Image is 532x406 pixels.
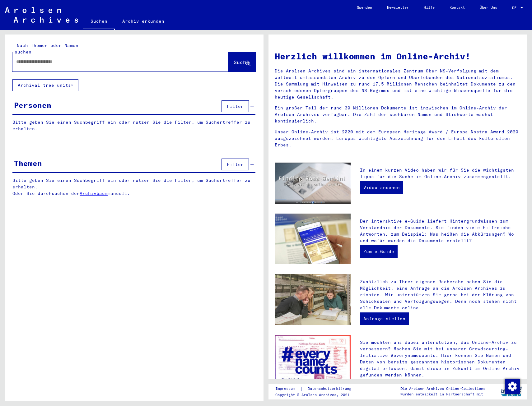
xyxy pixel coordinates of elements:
[275,385,300,392] a: Impressum
[14,99,51,111] div: Personen
[5,7,78,23] img: Arolsen_neg.svg
[400,391,485,397] p: wurden entwickelt in Partnerschaft mit
[228,52,256,72] button: Suche
[80,191,108,196] a: Archivbaum
[275,335,351,389] img: enc.jpg
[505,379,520,394] div: Zustimmung ändern
[234,59,249,65] span: Suche
[222,100,249,112] button: Filter
[275,68,521,100] p: Die Arolsen Archives sind ein internationales Zentrum über NS-Verfolgung mit dem weltweit umfasse...
[360,181,403,194] a: Video ansehen
[227,162,244,167] span: Filter
[227,104,244,109] span: Filter
[360,339,521,378] p: Sie möchten uns dabei unterstützen, das Online-Archiv zu verbessern? Machen Sie mit bei unserer C...
[275,50,521,63] h1: Herzlich willkommen im Online-Archiv!
[275,385,359,392] div: |
[303,385,359,392] a: Datenschutzerklärung
[275,274,351,325] img: inquiries.jpg
[275,129,521,148] p: Unser Online-Archiv ist 2020 mit dem European Heritage Award / Europa Nostra Award 2020 ausgezeic...
[500,384,523,399] img: yv_logo.png
[115,14,172,29] a: Archiv erkunden
[512,6,519,10] span: DE
[12,79,78,91] button: Archival tree units
[360,245,398,258] a: Zum e-Guide
[12,119,255,132] p: Bitte geben Sie einen Suchbegriff ein oder nutzen Sie die Filter, um Suchertreffer zu erhalten.
[222,159,249,170] button: Filter
[275,163,351,204] img: video.jpg
[360,279,521,311] p: Zusätzlich zu Ihrer eigenen Recherche haben Sie die Möglichkeit, eine Anfrage an die Arolsen Arch...
[275,214,351,264] img: eguide.jpg
[400,386,485,391] p: Die Arolsen Archives Online-Collections
[12,177,256,197] p: Bitte geben Sie einen Suchbegriff ein oder nutzen Sie die Filter, um Suchertreffer zu erhalten. O...
[15,43,78,55] mat-label: Nach Themen oder Namen suchen
[83,14,115,30] a: Suchen
[14,158,42,169] div: Themen
[360,167,521,180] p: In einem kurzen Video haben wir für Sie die wichtigsten Tipps für die Suche im Online-Archiv zusa...
[505,379,520,394] img: Zustimmung ändern
[360,218,521,244] p: Der interaktive e-Guide liefert Hintergrundwissen zum Verständnis der Dokumente. Sie finden viele...
[275,105,521,124] p: Ein großer Teil der rund 30 Millionen Dokumente ist inzwischen im Online-Archiv der Arolsen Archi...
[360,312,409,325] a: Anfrage stellen
[275,392,359,398] p: Copyright © Arolsen Archives, 2021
